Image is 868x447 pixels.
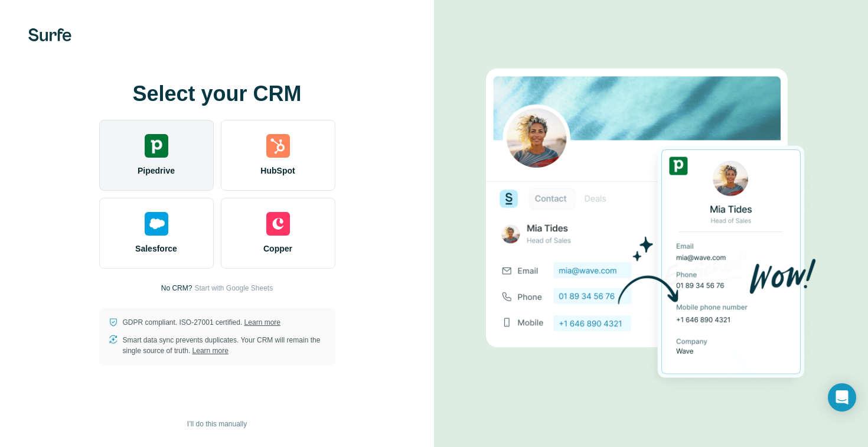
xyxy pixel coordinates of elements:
p: Smart data sync prevents duplicates. Your CRM will remain the single source of truth. [123,335,326,356]
img: salesforce's logo [145,212,168,236]
a: Learn more [192,347,229,355]
img: pipedrive's logo [145,134,168,158]
span: Pipedrive [138,165,175,177]
div: Open Intercom Messenger [828,383,856,412]
button: I’ll do this manually [179,415,255,433]
p: GDPR compliant. ISO-27001 certified. [123,317,280,328]
a: Learn more [244,318,280,327]
span: I’ll do this manually [187,419,247,429]
p: No CRM? [161,283,192,293]
span: Salesforce [135,243,177,255]
img: copper's logo [266,212,290,236]
img: Surfe's logo [28,28,71,41]
h1: Select your CRM [99,82,335,106]
img: PIPEDRIVE image [486,48,817,399]
span: Copper [263,243,292,255]
span: HubSpot [260,165,295,177]
img: hubspot's logo [266,134,290,158]
button: Start with Google Sheets [194,283,273,293]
